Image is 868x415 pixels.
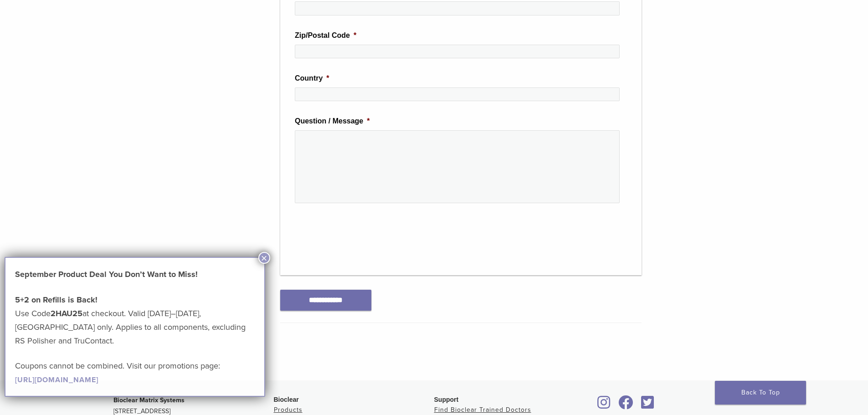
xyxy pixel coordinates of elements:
p: Coupons cannot be combined. Visit our promotions page: [15,359,255,386]
strong: September Product Deal You Don’t Want to Miss! [15,269,198,279]
iframe: reCAPTCHA [295,218,433,253]
a: Back To Top [715,381,806,405]
label: Zip/Postal Code [295,31,356,41]
a: Bioclear [638,401,657,410]
p: Use Code at checkout. Valid [DATE]–[DATE], [GEOGRAPHIC_DATA] only. Applies to all components, exc... [15,293,255,348]
a: Products [274,406,303,414]
strong: Bioclear Matrix Systems [113,396,185,404]
span: Support [434,396,459,403]
a: [URL][DOMAIN_NAME] [15,375,98,384]
label: Country [295,74,329,83]
strong: 2HAU25 [51,308,82,318]
a: Bioclear [616,401,637,410]
strong: 5+2 on Refills is Back! [15,295,98,305]
a: Bioclear [595,401,614,410]
a: Find Bioclear Trained Doctors [434,406,531,414]
span: Bioclear [274,396,299,403]
label: Question / Message [295,117,370,126]
button: Close [258,252,270,264]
